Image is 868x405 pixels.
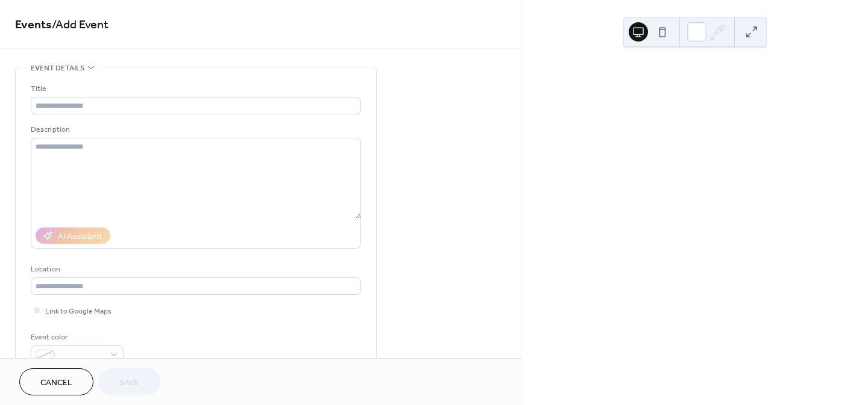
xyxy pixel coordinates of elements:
span: / Add Event [52,13,108,37]
div: Event color [31,331,121,344]
span: Cancel [40,377,72,389]
div: Title [31,82,359,95]
a: Events [15,13,52,37]
span: Link to Google Maps [45,305,112,318]
button: Cancel [19,368,93,395]
div: Location [31,263,359,276]
span: Event details [31,62,84,75]
div: Description [31,123,359,136]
